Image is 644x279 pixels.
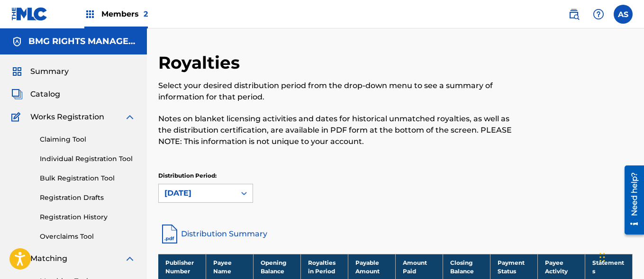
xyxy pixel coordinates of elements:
img: distribution-summary-pdf [158,223,181,245]
img: Summary [11,66,23,77]
a: SummarySummary [11,66,69,77]
span: Summary [30,66,69,77]
a: CatalogCatalog [11,89,60,100]
h2: Royalties [158,52,245,73]
img: help [593,9,604,20]
a: Public Search [564,5,583,24]
img: expand [124,253,136,264]
p: Notes on blanket licensing activities and dates for historical unmatched royalties, as well as th... [158,113,524,147]
img: Top Rightsholders [84,9,96,20]
img: Catalog [11,89,23,100]
img: MLC Logo [11,7,48,21]
img: Accounts [11,36,23,47]
span: Members [101,9,148,19]
div: Help [589,5,608,24]
a: Bulk Registration Tool [40,173,136,183]
a: Registration History [40,212,136,222]
a: Overclaims Tool [40,232,136,242]
a: Individual Registration Tool [40,154,136,164]
div: Drag [599,243,605,271]
div: [DATE] [164,188,230,199]
a: Registration Drafts [40,193,136,203]
p: Distribution Period: [158,171,253,180]
iframe: Chat Widget [597,234,644,279]
span: 2 [144,9,148,18]
p: Select your desired distribution period from the drop-down menu to see a summary of information f... [158,80,524,103]
span: Works Registration [30,111,104,123]
h5: BMG RIGHTS MANAGEMENT US, LLC [28,36,136,47]
a: Distribution Summary [158,223,633,245]
img: Works Registration [11,111,24,123]
a: Claiming Tool [40,135,136,144]
iframe: Resource Center [617,162,644,238]
img: search [568,9,580,20]
span: Catalog [30,89,60,100]
img: expand [124,111,136,123]
div: User Menu [614,5,633,24]
span: Matching [30,253,67,264]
